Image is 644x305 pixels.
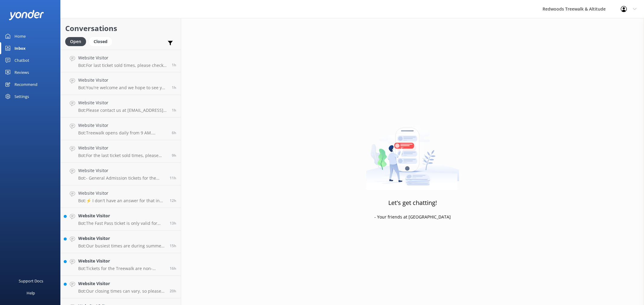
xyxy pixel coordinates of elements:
[78,122,167,129] h4: Website Visitor
[170,221,176,226] span: 12:29am 18-Aug-2025 (UTC +12:00) Pacific/Auckland
[14,54,29,66] div: Chatbot
[78,145,167,151] h4: Website Visitor
[61,253,181,276] a: Website VisitorBot:Tickets for the Treewalk are non-refundable and non-transferable. However, for...
[78,167,165,174] h4: Website Visitor
[170,175,176,181] span: 02:57am 18-Aug-2025 (UTC +12:00) Pacific/Auckland
[78,77,167,83] h4: Website Visitor
[61,140,181,163] a: Website VisitorBot:For the last ticket sold times, please check our website FAQs at [URL][DOMAIN_...
[374,214,451,220] p: - Your friends at [GEOGRAPHIC_DATA]
[172,108,176,113] span: 12:29pm 18-Aug-2025 (UTC +12:00) Pacific/Auckland
[78,288,165,294] p: Bot: Our closing times can vary, so please check our website FAQs for the most accurate informati...
[61,185,181,208] a: Website VisitorBot:⚡ I don't have an answer for that in my knowledge base. Please try and rephras...
[78,266,165,271] p: Bot: Tickets for the Treewalk are non-refundable and non-transferable. However, for Altitude, if ...
[366,115,459,190] img: artwork of a man stealing a conversation from at giant smartphone
[61,118,181,140] a: Website VisitorBot:Treewalk opens daily from 9 AM. Altitude has daily tours starting from 10 AM.6h
[78,280,165,287] h4: Website Visitor
[172,62,176,68] span: 01:07pm 18-Aug-2025 (UTC +12:00) Pacific/Auckland
[61,95,181,118] a: Website VisitorBot:Please contact us at [EMAIL_ADDRESS][DOMAIN_NAME] for further information on j...
[78,198,165,203] p: Bot: ⚡ I don't have an answer for that in my knowledge base. Please try and rephrase your questio...
[61,50,181,72] a: Website VisitorBot:For last ticket sold times, please check our website FAQs at [URL][DOMAIN_NAME...
[78,243,165,249] p: Bot: Our busiest times are during summer, public/school holidays, and weekends, especially at nig...
[61,231,181,253] a: Website VisitorBot:Our busiest times are during summer, public/school holidays, and weekends, esp...
[78,221,165,226] p: Bot: The Fast Pass ticket is only valid for your booked date and time. If you want to use it on a...
[89,37,112,46] div: Closed
[14,90,29,102] div: Settings
[172,85,176,90] span: 12:50pm 18-Aug-2025 (UTC +12:00) Pacific/Auckland
[170,266,176,271] span: 09:19pm 17-Aug-2025 (UTC +12:00) Pacific/Auckland
[78,108,167,113] p: Bot: Please contact us at [EMAIL_ADDRESS][DOMAIN_NAME] for further information on job vacancies.
[78,99,167,106] h4: Website Visitor
[65,37,86,46] div: Open
[170,198,176,203] span: 01:23am 18-Aug-2025 (UTC +12:00) Pacific/Auckland
[89,38,115,45] a: Closed
[78,235,165,242] h4: Website Visitor
[65,38,89,45] a: Open
[78,175,165,181] p: Bot: - General Admission tickets for the Treewalk are interchangeable between day and night, but ...
[65,23,176,34] h2: Conversations
[172,130,176,135] span: 07:47am 18-Aug-2025 (UTC +12:00) Pacific/Auckland
[14,78,37,90] div: Recommend
[170,288,176,294] span: 05:41pm 17-Aug-2025 (UTC +12:00) Pacific/Auckland
[78,85,167,90] p: Bot: You're welcome and we hope to see you at [GEOGRAPHIC_DATA] & Altitude soon!
[14,30,26,42] div: Home
[61,208,181,231] a: Website VisitorBot:The Fast Pass ticket is only valid for your booked date and time. If you want ...
[27,287,35,299] div: Help
[61,72,181,95] a: Website VisitorBot:You're welcome and we hope to see you at [GEOGRAPHIC_DATA] & Altitude soon!1h
[19,275,43,287] div: Support Docs
[61,276,181,298] a: Website VisitorBot:Our closing times can vary, so please check our website FAQs for the most accu...
[9,10,44,20] img: yonder-white-logo.png
[172,153,176,158] span: 05:02am 18-Aug-2025 (UTC +12:00) Pacific/Auckland
[61,163,181,185] a: Website VisitorBot:- General Admission tickets for the Treewalk are interchangeable between day a...
[78,153,167,158] p: Bot: For the last ticket sold times, please check our website FAQs at [URL][DOMAIN_NAME]
[78,130,167,136] p: Bot: Treewalk opens daily from 9 AM. Altitude has daily tours starting from 10 AM.
[14,66,29,78] div: Reviews
[78,190,165,197] h4: Website Visitor
[14,42,26,54] div: Inbox
[170,243,176,248] span: 10:50pm 17-Aug-2025 (UTC +12:00) Pacific/Auckland
[78,212,165,219] h4: Website Visitor
[78,63,167,68] p: Bot: For last ticket sold times, please check our website FAQs at [URL][DOMAIN_NAME].
[388,198,437,208] h3: Let's get chatting!
[78,55,167,61] h4: Website Visitor
[78,258,165,264] h4: Website Visitor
